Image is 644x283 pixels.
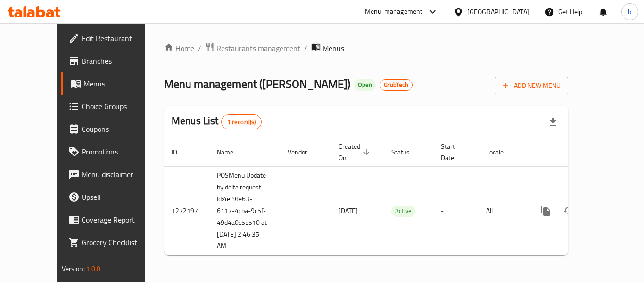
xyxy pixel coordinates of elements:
a: Edit Restaurant [61,27,165,50]
span: Menu disclaimer [82,169,157,180]
a: Grocery Checklist [61,231,165,254]
a: Restaurants management [205,42,300,54]
button: more [535,199,557,222]
span: Promotions [82,146,157,157]
li: / [198,43,201,54]
span: Edit Restaurant [82,33,157,44]
a: Coverage Report [61,208,165,231]
span: GrubTech [380,81,412,89]
span: b [628,7,631,17]
td: - [433,166,479,255]
span: Locale [486,146,516,158]
span: Menu management ( [PERSON_NAME] ) [164,73,350,94]
span: Branches [82,55,157,67]
span: 1 record(s) [222,118,262,127]
span: Version: [62,263,85,275]
a: Branches [61,50,165,72]
span: Menus [322,43,344,54]
span: Upsell [82,191,157,203]
nav: breadcrumb [164,42,568,54]
table: enhanced table [164,138,633,256]
th: Actions [527,138,633,167]
span: Choice Groups [82,101,157,112]
span: Add New Menu [503,80,561,92]
span: Start Date [441,141,467,163]
td: All [479,166,527,255]
a: Menu disclaimer [61,163,165,186]
span: Grocery Checklist [82,237,157,248]
span: Restaurants management [216,43,300,54]
span: Menus [83,78,157,89]
li: / [304,43,307,54]
a: Coupons [61,118,165,140]
span: Name [217,146,246,158]
span: [DATE] [339,205,358,217]
div: Open [354,79,376,91]
td: POSMenu Update by delta request Id:4ef9fe63-6117-4cba-9c5f-49d4a0c5b510 at [DATE] 2:46:35 AM [209,166,280,255]
div: Total records count [221,114,262,129]
span: 1.0.0 [86,263,101,275]
td: 1272197 [164,166,209,255]
span: Coverage Report [82,214,157,225]
a: Upsell [61,186,165,208]
h2: Menus List [172,114,262,129]
span: Status [391,146,422,158]
div: [GEOGRAPHIC_DATA] [467,7,529,17]
span: Coupons [82,123,157,135]
a: Choice Groups [61,95,165,118]
span: Vendor [288,146,320,158]
span: Open [354,81,376,89]
span: Created On [339,141,372,163]
button: Change Status [557,199,580,222]
a: Menus [61,72,165,95]
div: Active [391,206,415,217]
button: Add New Menu [495,77,568,94]
div: Export file [542,111,564,133]
div: Menu-management [365,6,423,17]
a: Home [164,43,194,54]
span: ID [172,146,190,158]
span: Active [391,206,415,216]
a: Promotions [61,140,165,163]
